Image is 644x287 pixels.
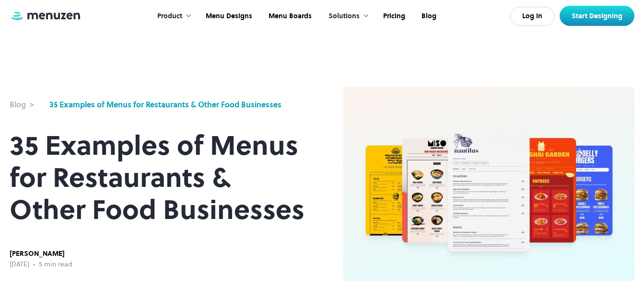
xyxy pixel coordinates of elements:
[510,7,555,26] a: Log In
[328,11,360,22] div: Solutions
[10,99,45,110] a: Blog >
[10,129,305,226] h1: 35 Examples of Menus for Restaurants & Other Food Businesses
[157,11,182,22] div: Product
[319,1,374,31] div: Solutions
[10,259,29,270] div: [DATE]
[49,99,281,110] a: 35 Examples of Menus for Restaurants & Other Food Businesses
[412,1,444,31] a: Blog
[39,259,72,270] div: 5 min read
[374,1,412,31] a: Pricing
[10,249,72,259] div: [PERSON_NAME]
[33,259,35,270] div: •
[148,1,197,31] div: Product
[259,1,319,31] a: Menu Boards
[560,6,634,26] a: Start Designing
[197,1,259,31] a: Menu Designs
